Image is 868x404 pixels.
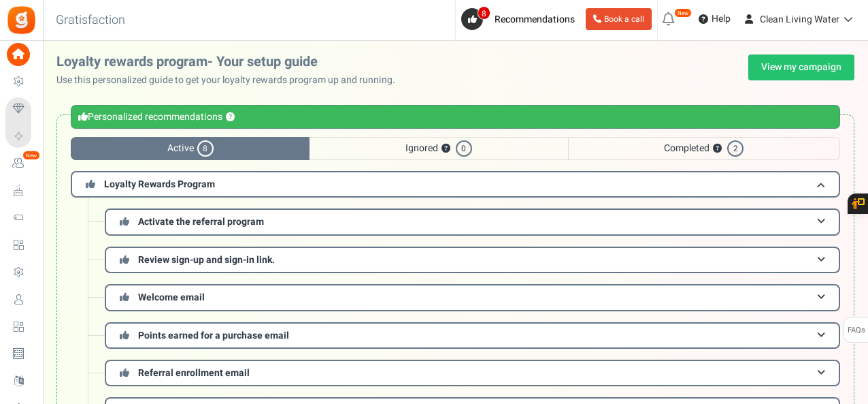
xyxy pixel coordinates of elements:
span: Referral enrollment email [138,366,250,380]
span: Clean Living Water [760,12,839,27]
span: Ignored [310,137,567,160]
p: Use this personalized guide to get your loyalty rewards program up and running. [56,74,406,87]
span: FAQs [847,317,865,343]
h2: Loyalty rewards program- Your setup guide [56,55,406,69]
img: Gratisfaction [6,5,37,35]
em: New [22,151,40,160]
a: 8 Recommendations [461,8,580,30]
em: New [674,8,692,18]
span: Review sign-up and sign-in link. [138,253,275,267]
span: 8 [197,140,214,157]
h3: Gratisfaction [41,7,140,34]
span: 8 [478,6,490,20]
a: New [5,152,37,175]
span: Loyalty Rewards Program [104,177,215,191]
a: Book a call [586,8,652,30]
a: Help [693,8,736,30]
span: Recommendations [495,12,575,27]
span: Activate the referral program [138,215,264,229]
a: View my campaign [748,55,854,80]
span: 2 [727,140,744,157]
span: Active [71,137,310,160]
button: ? [441,144,450,153]
span: Points earned for a purchase email [138,328,289,343]
span: Welcome email [138,290,205,305]
span: Completed [568,137,840,160]
button: ? [226,113,235,122]
span: Help [708,12,731,26]
button: ? [713,144,722,153]
span: 0 [456,140,472,157]
div: Personalized recommendations [71,105,840,129]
